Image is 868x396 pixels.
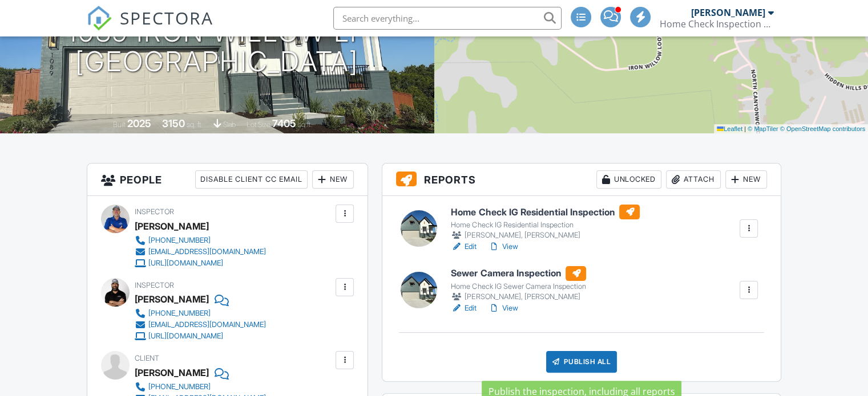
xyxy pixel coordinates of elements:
div: [URL][DOMAIN_NAME] [148,259,223,268]
span: SPECTORA [120,6,213,30]
div: [PERSON_NAME], [PERSON_NAME] [451,291,586,303]
a: © MapTiler [748,125,778,132]
span: Lot Size [247,120,271,129]
h6: Home Check IG Residential Inspection [451,205,640,219]
div: 7405 [272,117,296,129]
div: Disable Client CC Email [195,170,308,189]
div: 2025 [127,117,151,129]
h3: People [87,164,368,196]
div: New [725,170,767,189]
div: [PERSON_NAME], [PERSON_NAME] [451,230,640,241]
a: [PHONE_NUMBER] [135,381,266,393]
div: [PERSON_NAME] [691,7,765,18]
a: [PHONE_NUMBER] [135,308,266,319]
span: sq.ft. [298,120,312,129]
img: The Best Home Inspection Software - Spectora [87,6,112,31]
h6: Sewer Camera Inspection [451,266,586,281]
div: Home Check Inspection Group [660,18,774,30]
a: [URL][DOMAIN_NAME] [135,330,266,342]
a: Sewer Camera Inspection Home Check IG Sewer Camera Inspection [PERSON_NAME], [PERSON_NAME] [451,266,586,303]
div: Home Check IG Sewer Camera Inspection [451,282,586,291]
span: Built [113,120,126,129]
div: 3150 [162,117,185,129]
span: sq. ft. [187,120,203,129]
a: Edit [451,241,477,252]
div: [PERSON_NAME] [135,291,209,308]
div: New [312,170,354,189]
div: Publish All [546,351,617,373]
input: Search everything... [333,7,562,30]
a: [EMAIL_ADDRESS][DOMAIN_NAME] [135,319,266,330]
a: © OpenStreetMap contributors [780,125,865,132]
a: SPECTORA [87,15,213,39]
a: [EMAIL_ADDRESS][DOMAIN_NAME] [135,246,266,258]
a: Edit [451,303,477,314]
a: View [488,241,518,252]
span: Inspector [135,281,174,289]
a: Leaflet [717,125,742,132]
div: [PHONE_NUMBER] [148,382,211,391]
span: Inspector [135,207,174,216]
a: [PHONE_NUMBER] [135,235,266,246]
div: [URL][DOMAIN_NAME] [148,332,223,341]
div: Home Check IG Residential Inspection [451,221,640,230]
div: [EMAIL_ADDRESS][DOMAIN_NAME] [148,320,266,329]
div: Unlocked [596,170,661,189]
div: [PHONE_NUMBER] [148,236,211,245]
span: Client [135,354,159,362]
div: Attach [666,170,721,189]
span: slab [223,120,236,129]
div: [EMAIL_ADDRESS][DOMAIN_NAME] [148,247,266,256]
div: [PHONE_NUMBER] [148,309,211,318]
div: [PERSON_NAME] [135,218,209,235]
h1: 1089 Iron Willow Lp [GEOGRAPHIC_DATA] [67,17,368,77]
a: View [488,303,518,314]
h3: Reports [382,164,781,196]
a: [URL][DOMAIN_NAME] [135,258,266,269]
span: | [744,125,746,132]
a: Home Check IG Residential Inspection Home Check IG Residential Inspection [PERSON_NAME], [PERSON_... [451,205,640,241]
div: [PERSON_NAME] [135,364,209,381]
